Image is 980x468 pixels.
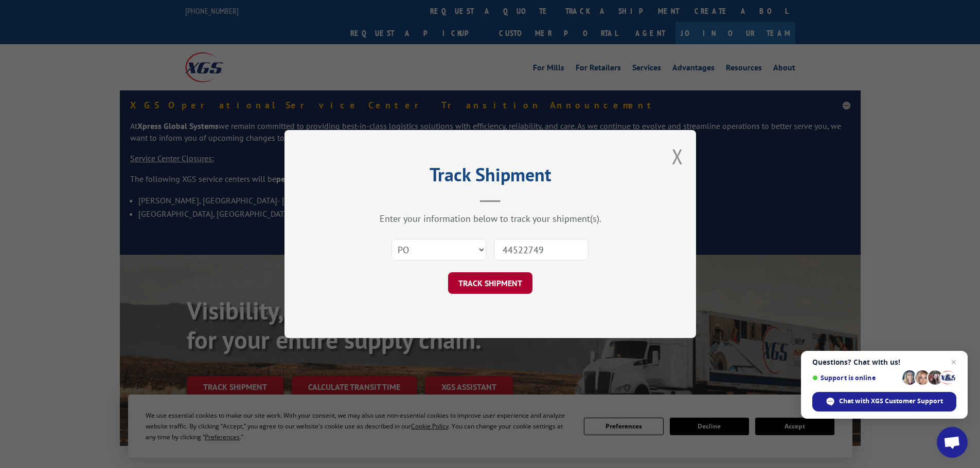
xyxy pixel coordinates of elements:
[494,239,589,260] input: Number(s)
[812,392,956,411] span: Chat with XGS Customer Support
[672,143,683,170] button: Close modal
[448,272,532,294] button: TRACK SHIPMENT
[336,167,645,187] h2: Track Shipment
[336,213,645,224] div: Enter your information below to track your shipment(s).
[937,427,968,458] a: Open chat
[812,358,956,366] span: Questions? Chat with us!
[812,374,899,382] span: Support is online
[839,397,943,406] span: Chat with XGS Customer Support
